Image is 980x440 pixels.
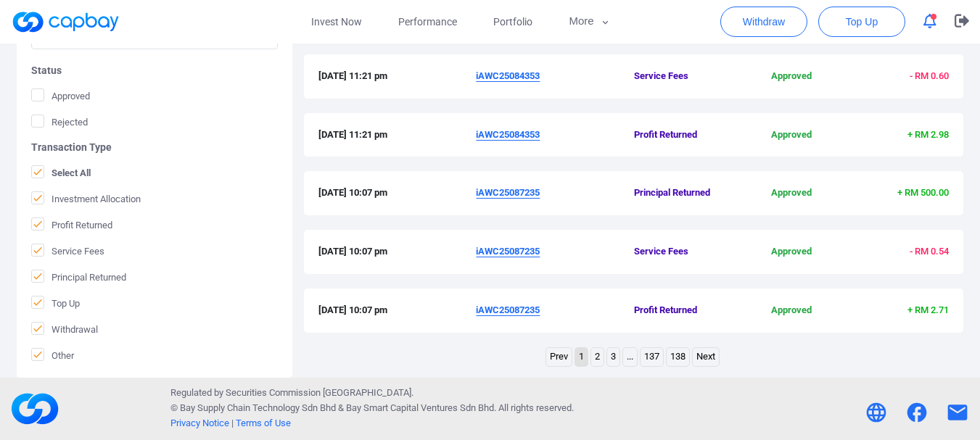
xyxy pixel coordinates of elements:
span: Bay Smart Capital Ventures Sdn Bhd [346,402,494,413]
span: Approved [738,69,844,84]
span: Select All [31,165,91,180]
span: + RM 2.71 [907,304,949,315]
span: Approved [738,303,844,318]
span: Investment Allocation [31,191,141,206]
u: iAWC25087235 [476,187,540,198]
a: ... [623,348,637,366]
span: [DATE] 11:21 pm [318,128,476,143]
span: Profit Returned [31,217,112,232]
span: Principal Returned [31,270,126,284]
a: Privacy Notice [170,418,229,428]
u: iAWC25084353 [476,129,540,140]
span: Approved [31,88,90,103]
span: Performance [398,14,457,30]
h5: Status [31,64,278,77]
span: + RM 2.98 [907,129,949,140]
span: Top Up [31,296,80,310]
span: Rejected [31,115,88,129]
a: Next page [693,348,719,366]
span: Top Up [846,14,878,29]
span: Approved [738,128,844,143]
span: Profit Returned [634,303,739,318]
button: Withdraw [720,7,807,37]
a: Page 138 [667,348,689,366]
span: Approved [738,186,844,201]
span: Principal Returned [634,186,739,201]
span: [DATE] 10:07 pm [318,244,476,260]
u: iAWC25084353 [476,70,540,81]
span: Profit Returned [634,128,739,143]
span: [DATE] 11:21 pm [318,69,476,84]
span: Service Fees [634,244,739,260]
a: Page 137 [641,348,663,366]
span: [DATE] 10:07 pm [318,186,476,201]
span: Other [31,348,74,362]
a: Previous page [546,348,572,366]
u: iAWC25087235 [476,304,540,315]
a: Page 3 [607,348,619,366]
span: Approved [738,244,844,260]
span: + RM 500.00 [897,187,949,198]
a: Page 1 is your current page [575,348,588,366]
a: Terms of Use [236,418,291,428]
span: Service Fees [634,69,739,84]
span: Service Fees [31,244,104,258]
u: iAWC25087235 [476,246,540,257]
span: - RM 0.60 [910,70,949,81]
a: Page 2 [591,348,604,366]
h5: Transaction Type [31,141,278,154]
span: Portfolio [493,14,532,30]
span: [DATE] 10:07 pm [318,303,476,318]
button: Top Up [818,7,905,37]
img: footerLogo [11,385,59,433]
span: - RM 0.54 [910,246,949,257]
span: Withdrawal [31,322,98,336]
p: Regulated by Securities Commission [GEOGRAPHIC_DATA]. © Bay Supply Chain Technology Sdn Bhd & . A... [170,386,574,431]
